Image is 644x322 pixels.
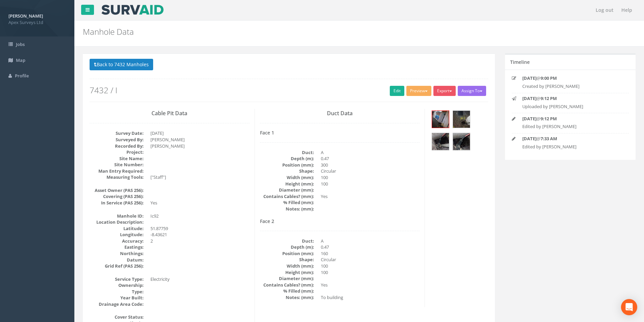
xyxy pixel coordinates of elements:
img: 3eae9b0d-f0f6-6db4-ea27-2c7a82a8a10d_39b2fe6b-750d-b832-57d9-8ec3956a55fa_thumb.jpg [453,133,470,150]
dd: To building [321,294,420,301]
dd: A [321,149,420,156]
strong: [DATE] [522,135,536,142]
button: Assign To [458,86,486,96]
dt: % Filled (mm): [260,199,314,206]
dt: Accuracy: [90,238,144,244]
dd: [PERSON_NAME] [150,143,249,149]
button: Back to 7432 Manholes [90,59,153,70]
p: Edited by [PERSON_NAME] [522,144,618,150]
dt: Width (mm): [260,174,314,181]
dd: 100 [321,263,420,269]
span: Jobs [16,41,25,47]
dt: Diameter (mm): [260,187,314,193]
dt: Longitude: [90,231,144,238]
h4: Face 2 [260,219,420,224]
strong: 9:12 PM [541,116,557,122]
dd: Electricity [150,276,249,282]
strong: 9:00 PM [541,75,557,81]
dt: Contains Cables? (mm): [260,282,314,288]
dt: Depth (m): [260,155,314,162]
span: Map [16,57,25,63]
div: Open Intercom Messenger [621,299,637,315]
dt: Depth (m): [260,244,314,250]
dt: Covering (PAS 256): [90,193,144,200]
strong: [PERSON_NAME] [8,13,43,19]
h3: Cable Pit Data [90,110,249,117]
dt: Duct: [260,149,314,156]
dt: Position (mm): [260,250,314,257]
dt: Survey Date: [90,130,144,137]
dd: 160 [321,250,420,257]
dt: % Filled (mm): [260,288,314,294]
strong: 9:12 PM [541,95,557,101]
dt: Notes: (mm): [260,206,314,212]
a: [PERSON_NAME] Apex Surveys Ltd [8,11,66,25]
dt: Northings: [90,250,144,257]
dt: Shape: [260,256,314,263]
strong: [DATE] [522,116,536,122]
dt: Ownership: [90,282,144,289]
dt: Eastings: [90,244,144,250]
dd: [PERSON_NAME] [150,137,249,143]
dd: Circular [321,256,420,263]
strong: [DATE] [522,95,536,101]
dt: Latitude: [90,225,144,232]
dd: 0.47 [321,155,420,162]
dd: 2 [150,238,249,244]
p: Created by [PERSON_NAME] [522,83,618,90]
dt: Shape: [260,168,314,174]
dt: Notes: (mm): [260,294,314,301]
dd: A [321,238,420,244]
span: Profile [15,73,29,79]
dd: 300 [321,162,420,168]
dd: ["Staff"] [150,174,249,180]
dt: Asset Owner (PAS 256): [90,187,144,194]
dt: Man Entry Required: [90,168,144,174]
dt: Drainage Area Code: [90,301,144,307]
dd: 0.47 [321,244,420,250]
dt: Contains Cables? (mm): [260,193,314,200]
dt: Site Name: [90,155,144,162]
dd: 51.87759 [150,225,249,232]
h2: 7432 / I [90,86,488,95]
dd: Circular [321,168,420,174]
p: @ [522,135,618,142]
dd: [DATE] [150,130,249,137]
dt: Recorded By: [90,143,144,149]
dt: Project: [90,149,144,155]
strong: [DATE] [522,75,536,81]
dt: Grid Ref (PAS 256): [90,263,144,269]
dt: Datum: [90,257,144,263]
dd: Yes [321,282,420,288]
dt: Surveyed By: [90,137,144,143]
strong: 7:33 AM [541,135,557,142]
dd: 100 [321,174,420,181]
dd: -8.43621 [150,231,249,238]
dd: Yes [150,200,249,206]
dd: 100 [321,181,420,187]
p: @ [522,75,618,81]
dt: Width (mm): [260,263,314,269]
dt: Type: [90,289,144,295]
dt: In Service (PAS 256): [90,200,144,206]
p: Uploaded by [PERSON_NAME] [522,103,618,110]
dt: Diameter (mm): [260,275,314,282]
dt: Manhole ID: [90,213,144,219]
dt: Duct: [260,238,314,244]
dd: 100 [321,269,420,276]
dt: Location Description: [90,219,144,225]
dt: Site Number: [90,162,144,168]
dt: Service Type: [90,276,144,282]
p: @ [522,95,618,102]
img: 3eae9b0d-f0f6-6db4-ea27-2c7a82a8a10d_809e9605-8716-afd5-4310-23c82ebd953e_thumb.jpg [453,111,470,128]
dt: Measuring Tools: [90,174,144,180]
span: Apex Surveys Ltd [8,19,66,26]
h3: Duct Data [260,110,420,117]
h2: Manhole Data [83,27,542,36]
img: 3eae9b0d-f0f6-6db4-ea27-2c7a82a8a10d_07a73ee3-7d9e-4d67-842a-af2aa3c7e4f7_thumb.jpg [432,133,449,150]
dd: Ic92 [150,213,249,219]
button: Preview [406,86,431,96]
p: @ [522,116,618,122]
h5: Timeline [510,59,530,65]
dt: Height (mm): [260,269,314,276]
